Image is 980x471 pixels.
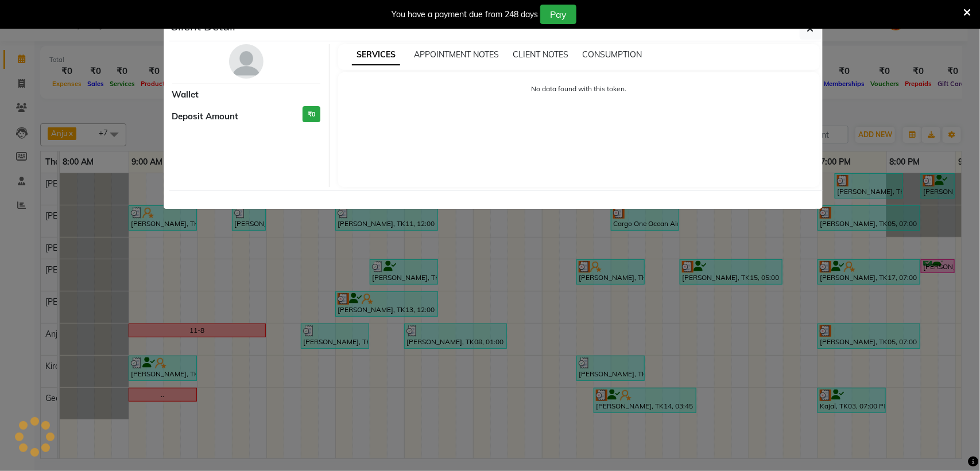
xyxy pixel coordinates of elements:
span: Deposit Amount [172,110,239,123]
img: avatar [229,44,264,79]
span: SERVICES [352,45,400,65]
span: APPOINTMENT NOTES [414,49,499,60]
span: CLIENT NOTES [513,49,568,60]
span: Wallet [172,88,199,102]
span: CONSUMPTION [582,49,642,60]
button: Pay [540,5,576,24]
p: No data found with this token. [350,84,808,94]
div: You have a payment due from 248 days [392,9,538,21]
h3: ₹0 [303,106,320,123]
